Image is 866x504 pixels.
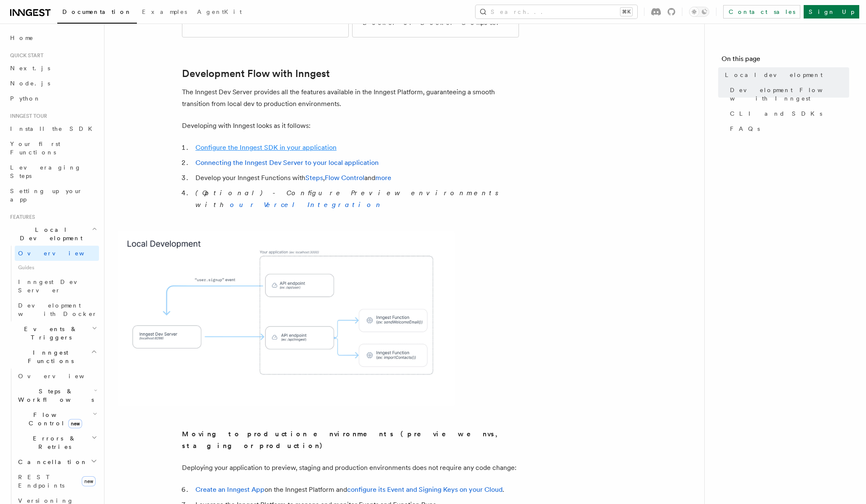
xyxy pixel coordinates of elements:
a: Flow Control [325,174,364,182]
a: Overview [15,246,99,261]
li: on the Inngest Platform and . [193,484,519,496]
span: REST Endpoints [18,474,64,489]
em: (Optional) - Configure Preview environments with [195,189,503,209]
a: Connecting the Inngest Dev Server to your local application [195,159,379,167]
span: Setting up your app [10,188,83,203]
span: Local Development [7,225,92,242]
a: configure its Event and Signing Keys on your Cloud [347,485,502,493]
a: Development Flow with Inngest [182,68,330,80]
a: Home [7,30,99,45]
button: Cancellation [15,454,99,470]
a: our Vercel Integration [230,201,383,209]
button: Events & Triggers [7,321,99,345]
span: FAQs [730,125,760,133]
a: CLI and SDKs [727,106,849,121]
span: new [68,419,82,428]
span: Leveraging Steps [10,164,81,179]
p: The Inngest Dev Server provides all the features available in the Inngest Platform, guaranteeing ... [182,86,519,110]
span: Flow Control [15,411,93,427]
a: more [375,174,391,182]
span: Steps & Workflows [15,387,94,404]
a: Your first Functions [7,136,99,160]
span: Events & Triggers [7,325,92,342]
a: Overview [15,369,99,384]
a: Create an Inngest App [195,485,265,493]
span: new [82,476,96,486]
span: Features [7,214,35,220]
a: Install the SDK [7,121,99,136]
img: The Inngest Dev Server runs locally on your machine and communicates with your local application. [118,231,455,406]
span: Versioning [18,497,74,504]
span: Overview [18,373,105,379]
a: Development with Docker [15,298,99,321]
a: FAQs [727,121,849,136]
button: Inngest Functions [7,345,99,369]
span: Quick start [7,52,43,59]
a: Leveraging Steps [7,160,99,183]
span: Guides [15,261,99,274]
a: Development Flow with Inngest [727,82,849,106]
p: Deploying your application to preview, staging and production environments does not require any c... [182,462,519,474]
a: AgentKit [192,3,247,23]
h4: On this page [722,54,849,67]
span: Examples [142,8,187,15]
a: Local development [722,67,849,82]
a: Documentation [57,3,137,24]
span: Install the SDK [10,125,97,132]
a: Node.js [7,76,99,91]
button: Flow Controlnew [15,407,99,431]
button: Search...⌘K [476,5,637,19]
span: AgentKit [197,8,242,15]
a: Steps [305,174,323,182]
span: Local development [725,71,823,79]
span: Inngest Functions [7,348,91,365]
button: Local Development [7,222,99,246]
strong: Moving to production environments (preview envs, staging or production) [182,430,502,450]
a: Python [7,91,99,106]
span: Your first Functions [10,141,60,156]
kbd: ⌘K [620,8,632,16]
button: Toggle dark mode [689,7,709,17]
span: Development Flow with Inngest [730,86,849,103]
button: Errors & Retries [15,431,99,454]
span: Development with Docker [18,302,97,317]
a: Inngest Dev Server [15,274,99,298]
span: Inngest Dev Server [18,279,90,294]
span: Python [10,95,41,102]
span: Node.js [10,80,50,87]
a: Sign Up [804,5,859,19]
span: Documentation [62,8,132,15]
a: Contact sales [723,5,800,19]
span: Home [10,34,34,42]
span: Errors & Retries [15,434,91,451]
a: Configure the Inngest SDK in your application [195,143,337,151]
span: Inngest tour [7,113,47,119]
button: Steps & Workflows [15,384,99,407]
span: Next.js [10,65,50,72]
a: Examples [137,3,192,23]
a: REST Endpointsnew [15,470,99,493]
a: Next.js [7,61,99,76]
span: CLI and SDKs [730,109,822,118]
span: Overview [18,250,105,257]
a: Setting up your app [7,183,99,207]
p: Developing with Inngest looks as it follows: [182,120,519,132]
div: Local Development [7,246,99,321]
li: Develop your Inngest Functions with , and [193,172,519,184]
span: Cancellation [15,458,88,466]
